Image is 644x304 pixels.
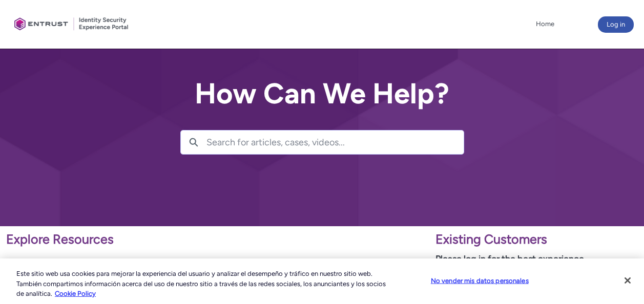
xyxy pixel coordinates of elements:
[180,78,464,110] h2: How Can We Help?
[533,16,557,32] a: Home
[181,131,206,154] button: Search
[6,230,423,249] p: Explore Resources
[55,290,96,297] a: Más información sobre su privacidad, se abre en una nueva pestaña
[616,269,639,292] button: Cerrar
[16,269,386,299] div: Este sitio web usa cookies para mejorar la experiencia del usuario y analizar el desempeño y tráf...
[206,131,464,154] input: Search for articles, cases, videos...
[435,230,638,249] p: Existing Customers
[598,16,634,33] button: Log in
[431,270,529,291] button: No vender mis datos personales
[435,252,638,266] p: Please log in for the best experience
